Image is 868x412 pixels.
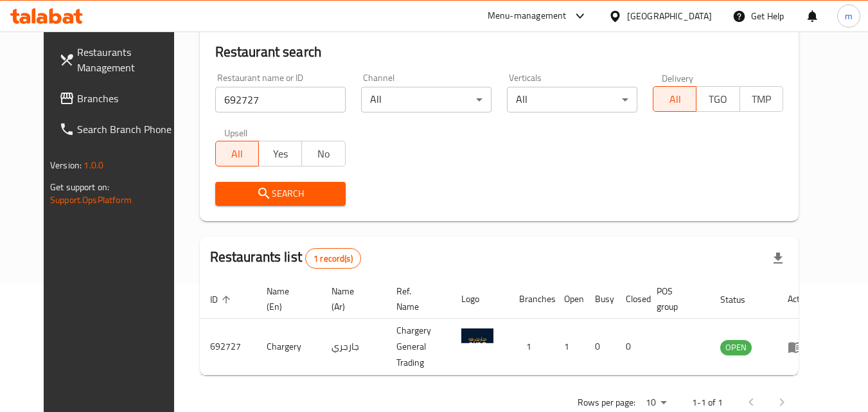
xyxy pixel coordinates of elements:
th: Action [777,280,822,319]
td: 692727 [200,319,256,375]
td: Chargery [256,319,321,375]
th: Open [554,280,585,319]
td: 1 [554,319,585,375]
th: Busy [585,280,616,319]
img: Chargery [461,328,493,361]
span: Get support on: [50,179,109,195]
button: Search [215,182,346,206]
a: Support.OpsPlatform [50,192,132,208]
div: All [507,87,637,112]
td: 1 [509,319,554,375]
button: All [653,86,696,112]
p: 1-1 of 1 [692,395,723,411]
span: Ref. Name [396,283,436,314]
span: All [659,90,691,109]
td: Chargery General Trading [386,319,451,375]
span: All [221,145,254,163]
button: TMP [740,86,783,112]
button: Yes [258,141,302,166]
td: جارجري [321,319,386,375]
span: Search [226,186,335,202]
td: 0 [585,319,616,375]
th: Logo [451,280,509,319]
div: [GEOGRAPHIC_DATA] [627,9,712,23]
label: Delivery [662,73,694,82]
span: Name (Ar) [332,283,371,314]
span: Version: [50,157,82,174]
button: TGO [696,86,740,112]
span: TGO [702,90,734,109]
a: Restaurants Management [49,37,189,83]
label: Upsell [224,128,248,137]
p: Rows per page: [578,395,635,411]
span: Yes [264,145,297,163]
span: Name (En) [267,283,306,314]
span: Branches [77,91,179,106]
span: TMP [745,90,778,109]
a: Search Branch Phone [49,114,189,145]
span: Search Branch Phone [77,121,179,137]
span: Restaurants Management [77,44,179,75]
span: 1 record(s) [306,253,360,265]
th: Branches [509,280,554,319]
h2: Restaurant search [215,42,783,62]
div: Export file [763,243,793,274]
button: No [301,141,345,166]
span: ID [210,292,235,307]
span: POS group [657,283,695,314]
div: Menu-management [488,8,567,24]
button: All [215,141,259,166]
h2: Restaurants list [210,247,361,269]
div: Menu [788,339,811,355]
td: 0 [616,319,646,375]
span: Status [720,292,762,307]
span: OPEN [720,340,752,355]
input: Search for restaurant name or ID.. [215,87,346,112]
th: Closed [616,280,646,319]
table: enhanced table [200,280,822,375]
div: Total records count [305,248,361,269]
span: 1.0.0 [84,157,103,174]
div: All [361,87,492,112]
span: m [845,9,853,23]
span: No [307,145,340,163]
a: Branches [49,83,189,114]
